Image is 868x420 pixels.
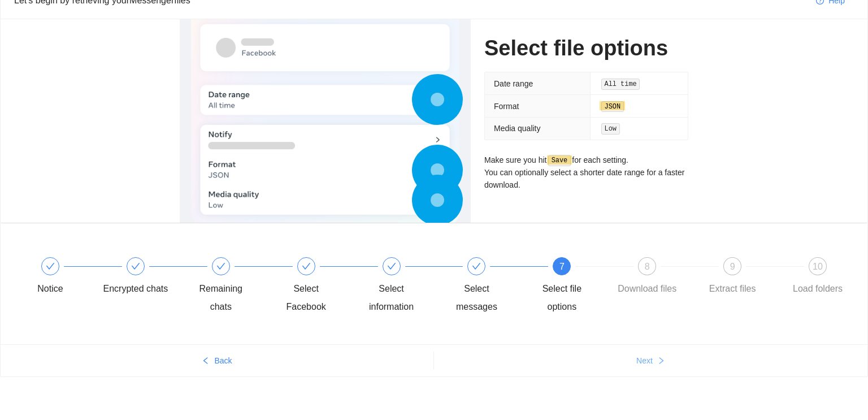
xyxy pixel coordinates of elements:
span: left [202,357,210,366]
div: 7Select file options [529,257,614,316]
code: JSON [601,101,624,112]
div: Remaining chats [188,257,274,316]
span: 9 [730,262,735,271]
span: check [387,262,396,271]
span: check [46,262,55,271]
span: 7 [559,262,565,271]
div: Notice [18,257,103,298]
div: Select messages [444,280,509,316]
div: 8Download files [614,257,700,298]
div: Encrypted chats [103,280,168,298]
code: Low [601,123,620,135]
span: check [216,262,225,271]
code: All time [601,79,640,90]
button: Nextright [434,352,867,370]
span: check [302,262,311,271]
span: Date range [494,79,533,88]
span: Next [636,354,653,367]
span: Format [494,102,519,111]
span: 8 [645,262,650,271]
button: leftBack [1,352,433,370]
div: Select information [359,280,424,316]
div: Select file options [529,280,594,316]
div: Download files [618,280,676,298]
div: 9Extract files [700,257,785,298]
code: Save [548,155,571,166]
div: Select Facebook [274,257,359,316]
p: Make sure you hit for each setting. You can optionally select a shorter date range for a faster d... [484,154,688,192]
div: Extract files [709,280,756,298]
div: 10Load folders [785,257,850,298]
div: Notice [37,280,63,298]
span: check [131,262,140,271]
h1: Select file options [484,35,688,62]
div: Select information [359,257,444,316]
div: Remaining chats [188,280,254,316]
span: 10 [813,262,823,271]
span: right [657,357,665,366]
span: check [472,262,481,271]
div: Select messages [444,257,529,316]
div: Select Facebook [274,280,339,316]
div: Encrypted chats [103,257,188,298]
span: Back [214,354,232,367]
span: Media quality [494,124,541,133]
div: Load folders [793,280,843,298]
